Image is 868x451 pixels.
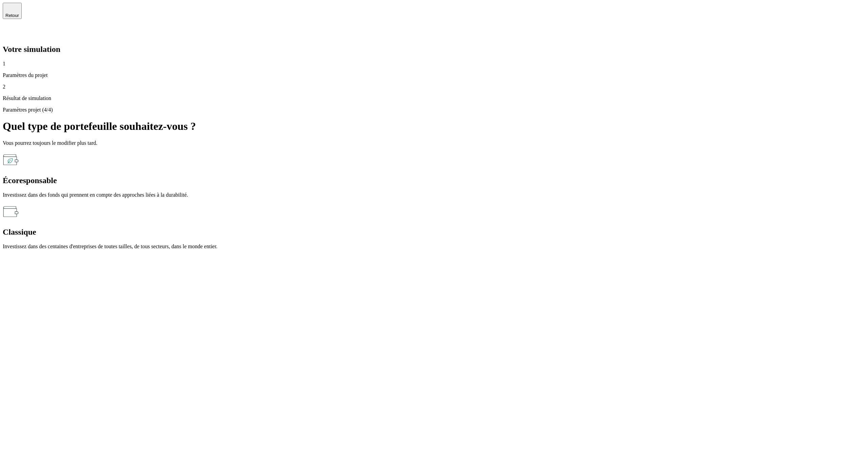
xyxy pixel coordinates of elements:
p: Investissez dans des fonds qui prennent en compte des approches liées à la durabilité. [3,192,865,198]
p: Investissez dans des centaines d'entreprises de toutes tailles, de tous secteurs, dans le monde e... [3,243,865,250]
span: Retour [5,13,19,18]
p: Résultat de simulation [3,95,865,101]
p: 1 [3,61,865,67]
h2: Écoresponsable [3,176,865,185]
h2: Votre simulation [3,45,865,54]
button: Retour [3,3,22,19]
h1: Quel type de portefeuille souhaitez-vous ? [3,120,865,133]
p: Vous pourrez toujours le modifier plus tard. [3,140,865,146]
p: Paramètres du projet [3,72,865,78]
p: 2 [3,84,865,90]
p: Paramètres projet (4/4) [3,107,865,113]
h2: Classique [3,228,865,237]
